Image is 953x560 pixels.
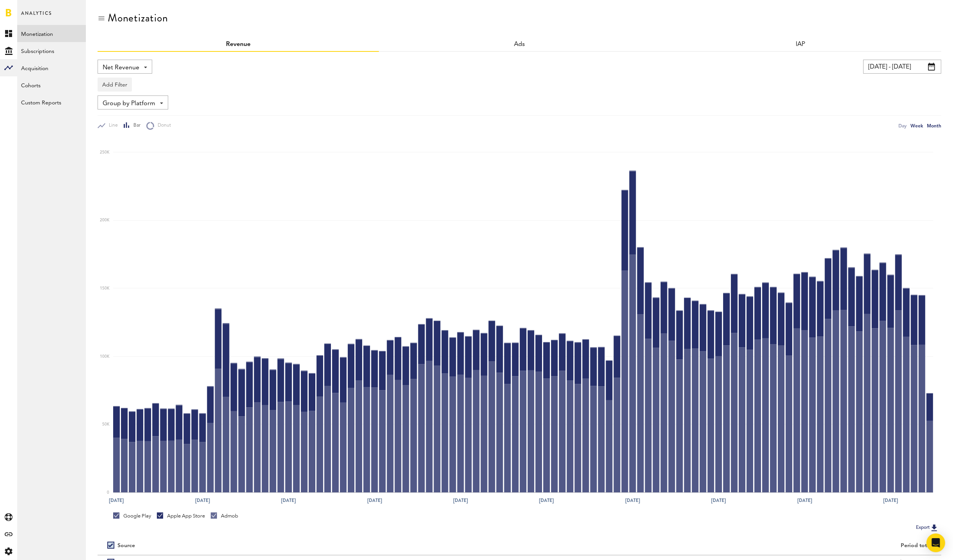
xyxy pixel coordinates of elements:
a: Custom Reports [17,94,86,111]
a: Cohorts [17,76,86,94]
a: Ads [514,41,525,48]
span: Analytics [21,9,52,25]
div: Period total [529,542,932,549]
button: Add Filter [98,78,132,92]
div: Day [898,122,907,130]
div: Open Intercom Messenger [926,534,945,552]
text: [DATE] [109,497,124,504]
div: Source [117,542,135,549]
text: [DATE] [884,497,898,504]
text: [DATE] [625,497,640,504]
div: Week [910,122,923,130]
img: Export [930,523,939,532]
text: [DATE] [797,497,812,504]
span: Net Revenue [103,61,139,74]
div: Apple App Store [157,512,205,519]
span: Line [105,122,118,129]
text: [DATE] [367,497,382,504]
text: 0 [107,491,109,495]
text: 100K [100,355,110,359]
div: Monetization [108,12,168,24]
text: [DATE] [195,497,210,504]
text: [DATE] [453,497,468,504]
a: Monetization [17,25,86,42]
span: Bar [130,122,140,129]
div: Google Play [113,512,151,519]
text: 150K [100,286,110,290]
text: 250K [100,150,110,154]
div: Month [927,122,941,130]
text: [DATE] [711,497,726,504]
a: IAP [796,41,805,48]
span: Donut [154,122,171,129]
text: 200K [100,219,110,223]
div: Admob [211,512,238,519]
a: Acquisition [17,59,86,76]
text: [DATE] [539,497,554,504]
a: Revenue [226,41,251,48]
button: Export [914,523,941,533]
span: Group by Platform [103,97,155,110]
a: Subscriptions [17,42,86,59]
text: 50K [102,422,110,426]
text: [DATE] [281,497,296,504]
span: Support [16,5,44,12]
